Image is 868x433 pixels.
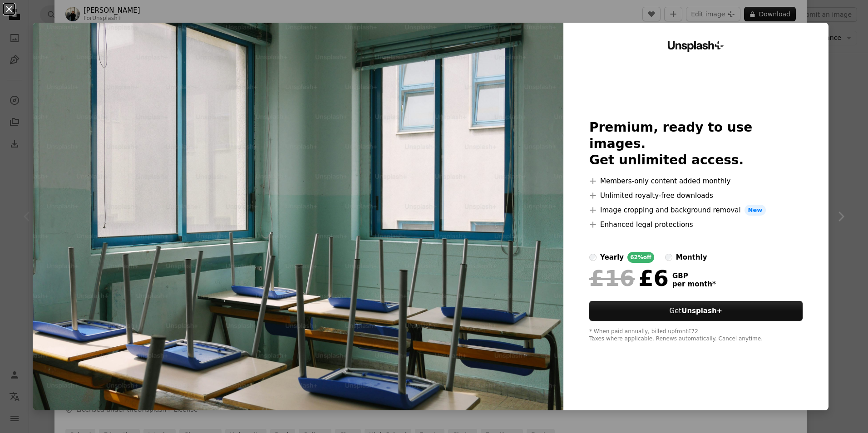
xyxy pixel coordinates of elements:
[665,254,672,261] input: monthly
[589,219,803,230] li: Enhanced legal protections
[589,254,597,261] input: yearly62%off
[745,205,766,216] span: New
[589,301,803,321] button: GetUnsplash+
[681,307,722,315] strong: Unsplash+
[589,266,635,290] span: £16
[600,252,624,263] div: yearly
[589,328,803,343] div: * When paid annually, billed upfront £72 Taxes where applicable. Renews automatically. Cancel any...
[589,119,803,168] h2: Premium, ready to use images. Get unlimited access.
[627,252,654,263] div: 62% off
[589,190,803,201] li: Unlimited royalty-free downloads
[589,205,803,216] li: Image cropping and background removal
[589,176,803,187] li: Members-only content added monthly
[672,272,716,280] span: GBP
[589,266,669,290] div: £6
[676,252,707,263] div: monthly
[672,280,716,288] span: per month *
